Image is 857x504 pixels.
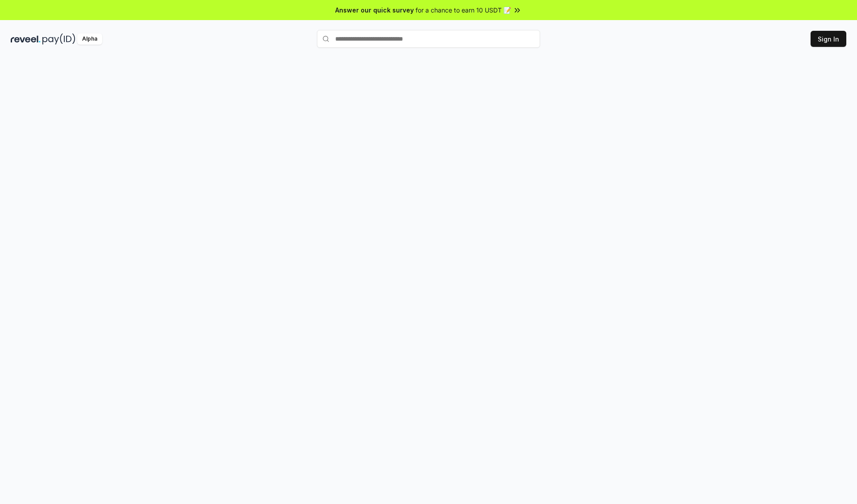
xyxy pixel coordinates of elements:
span: for a chance to earn 10 USDT 📝 [416,5,511,15]
img: reveel_dark [11,33,41,45]
img: pay_id [42,33,75,45]
span: Answer our quick survey [335,5,414,15]
button: Sign In [811,31,846,47]
div: Alpha [77,33,102,45]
